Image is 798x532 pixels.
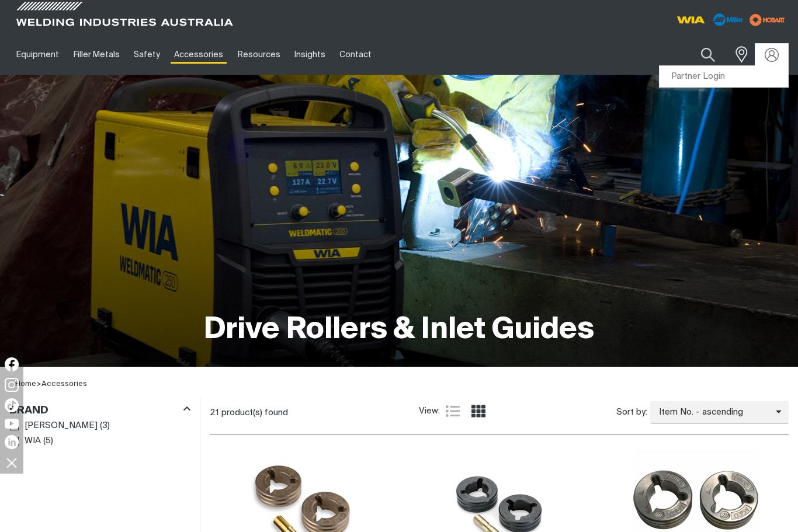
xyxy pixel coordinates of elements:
[41,380,87,388] a: Accessories
[25,419,98,433] span: [PERSON_NAME]
[10,433,41,449] a: WIA
[332,34,379,75] a: Contact
[746,11,789,29] img: miller
[5,378,19,392] img: Instagram
[10,418,98,434] a: [PERSON_NAME]
[15,380,36,388] a: Home
[5,435,19,449] img: LinkedIn
[100,419,110,433] span: ( 3 )
[210,398,789,427] section: Product list controls
[287,34,332,75] a: Insights
[210,407,419,419] div: 21
[9,34,66,75] a: Equipment
[167,34,230,75] a: Accessories
[616,406,647,419] span: Sort by:
[5,398,19,412] img: TikTok
[9,398,190,450] aside: Filters
[9,34,594,75] nav: Main
[221,408,288,417] span: product(s) found
[5,419,19,429] img: YouTube
[5,357,19,371] img: Facebook
[25,434,41,448] span: WIA
[446,404,460,418] a: List view
[650,406,776,419] span: Item No. - ascending
[10,418,190,449] ul: Brand
[127,34,167,75] a: Safety
[66,34,126,75] a: Filler Metals
[231,34,287,75] a: Resources
[43,434,53,448] span: ( 5 )
[2,453,22,472] img: hide socials
[419,405,440,418] span: View:
[9,404,48,418] h3: Brand
[204,311,594,349] h1: Drive Rollers & Inlet Guides
[688,41,728,68] button: Search products
[36,380,41,388] span: >
[660,66,788,88] a: Partner Login
[674,41,728,68] input: Product name or item number...
[9,402,190,418] div: Brand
